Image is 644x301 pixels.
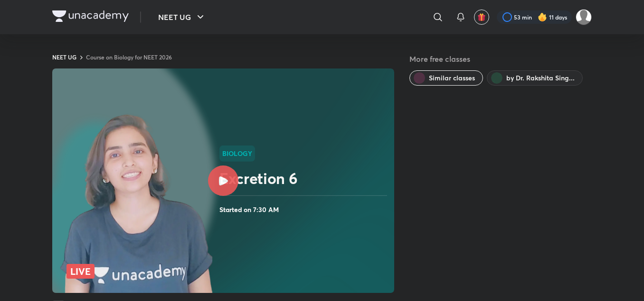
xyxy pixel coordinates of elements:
button: avatar [474,10,489,25]
img: Company Logo [52,10,129,22]
button: by Dr. Rakshita Singh [487,70,583,86]
h5: More free classes [409,53,592,65]
a: Company Logo [52,10,129,24]
button: Similar classes [409,70,483,86]
a: Course on Biology for NEET 2026 [86,53,172,61]
img: streak [538,12,547,22]
h2: Excretion 6 [219,169,390,188]
span: Similar classes [429,73,475,83]
img: Mahi Singh [576,9,592,25]
a: NEET UG [52,53,76,61]
span: by Dr. Rakshita Singh [506,73,575,83]
h4: Started on 7:30 AM [219,204,390,216]
button: NEET UG [152,8,212,27]
img: avatar [477,13,486,21]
